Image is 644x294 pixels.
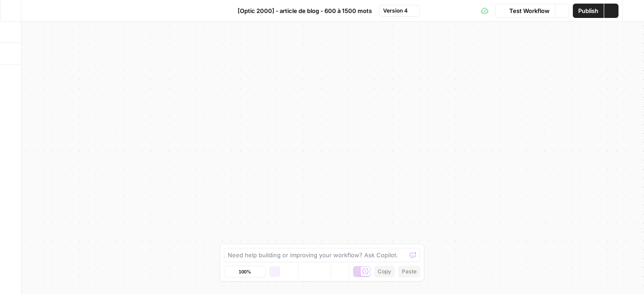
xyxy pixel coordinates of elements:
button: Copy [374,266,395,277]
button: [Optic 2000] - article de blog - 600 à 1500 mots [224,4,377,18]
span: 100% [239,268,251,275]
button: Publish [573,4,604,18]
span: Version 4 [383,7,408,15]
span: [Optic 2000] - article de blog - 600 à 1500 mots [238,6,372,15]
span: Copy [378,268,391,276]
span: Publish [578,6,598,15]
button: Test Workflow [495,4,555,18]
button: Paste [398,266,420,277]
span: Test Workflow [509,6,550,15]
span: Paste [402,268,417,276]
button: Version 4 [379,5,420,17]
